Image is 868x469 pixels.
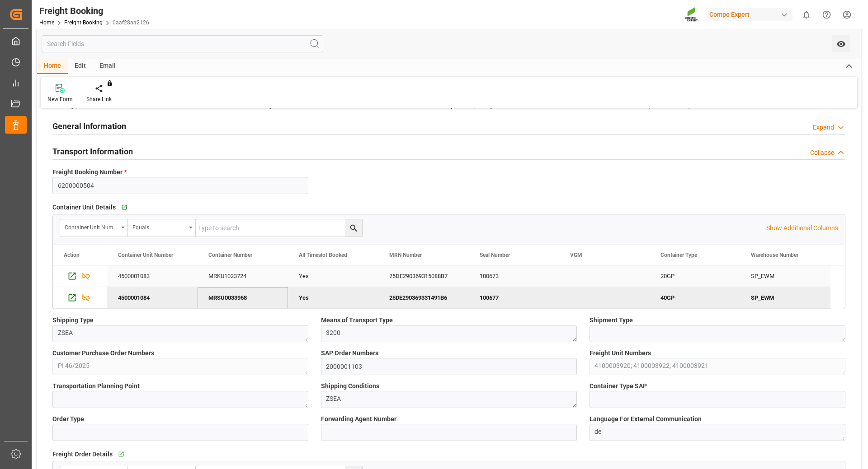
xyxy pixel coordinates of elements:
span: [PERSON_NAME] left the POL [451,103,521,109]
h2: General Information [52,120,126,132]
div: 100677 [469,287,559,308]
div: Freight Booking [39,4,149,18]
div: Home [37,59,68,74]
span: Freight Order Details [52,450,113,459]
button: search button [345,219,362,237]
div: Press SPACE to deselect this row. [53,287,107,309]
span: Container Number [208,252,252,258]
span: Warehouse Number [751,252,798,258]
a: Home [39,19,54,26]
span: Booking confirmation received [252,103,326,109]
div: Container Unit Number [65,221,118,232]
span: Forwarding Agent Number [321,414,396,424]
span: Customer Purchase Order Numbers [52,348,154,358]
span: Language For External Communication [590,414,702,424]
div: Press SPACE to select this row. [53,265,107,287]
span: SAP Order Numbers [321,348,378,358]
span: Means of Transport Type [321,316,393,325]
button: open menu [128,219,196,237]
div: MRKU1023724 [198,265,288,287]
span: Shipping Type [52,316,94,325]
span: Freight Booking Number [52,167,127,177]
span: Shipping Conditions [321,381,379,391]
input: Type to search [196,219,362,237]
div: 4500001083 [107,265,198,287]
span: Seal Number [480,252,510,258]
div: 25DE290369331491B6 [378,287,469,308]
textarea: 4100003920; 4100003922; 4100003921 [590,358,845,375]
div: New Form [47,95,73,103]
a: Freight Booking [64,19,103,26]
div: 4500001084 [107,287,198,308]
div: Compo Expert [706,8,793,21]
div: 20GP [660,266,729,287]
textarea: ZSEA [52,325,308,342]
input: Search Fields [42,35,323,52]
div: SP_EWM [740,287,830,308]
div: Action [64,252,80,258]
h2: Transport Information [52,145,133,158]
div: Edit [68,59,93,74]
div: 25DE290369315088B7 [378,265,469,287]
button: open menu [832,35,850,52]
span: Container Type [660,252,697,258]
span: [PERSON_NAME] reached the POD [649,103,732,109]
button: open menu [60,219,128,237]
div: Press SPACE to deselect this row. [107,287,830,309]
span: MRN Number [389,252,422,258]
div: Email [93,59,123,74]
div: 100673 [469,265,559,287]
textarea: ZSEA [321,391,577,408]
div: 40GP [660,288,729,308]
div: SP_EWM [740,265,830,287]
span: Shipment Type [590,316,633,325]
span: Freight Unit Numbers [590,348,651,358]
div: Yes [299,288,368,308]
span: Transportation Planning Point [52,381,140,391]
div: Press SPACE to select this row. [107,265,830,287]
div: Collapse [810,148,834,158]
img: Screenshot%202023-09-29%20at%2010.02.21.png_1712312052.png [685,7,699,23]
div: Equals [132,221,186,232]
textarea: de [590,424,845,441]
textarea: PI 46/2025 [52,358,308,375]
span: Order Type [52,414,84,424]
span: Container Unit Number [118,252,173,258]
span: Booking placed [54,103,92,109]
textarea: 3200 [321,325,577,342]
span: Container Unit Details [52,203,116,212]
button: Compo Expert [706,6,796,23]
p: Show Additional Columns [766,223,838,233]
span: All Timeslot Booked [299,252,347,258]
button: show 0 new notifications [796,5,816,25]
div: Expand [813,123,834,132]
span: Container Type SAP [590,381,647,391]
span: VGM [570,252,582,258]
div: Yes [299,266,368,287]
button: Help Center [816,5,837,25]
div: MRSU0033968 [198,287,288,308]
